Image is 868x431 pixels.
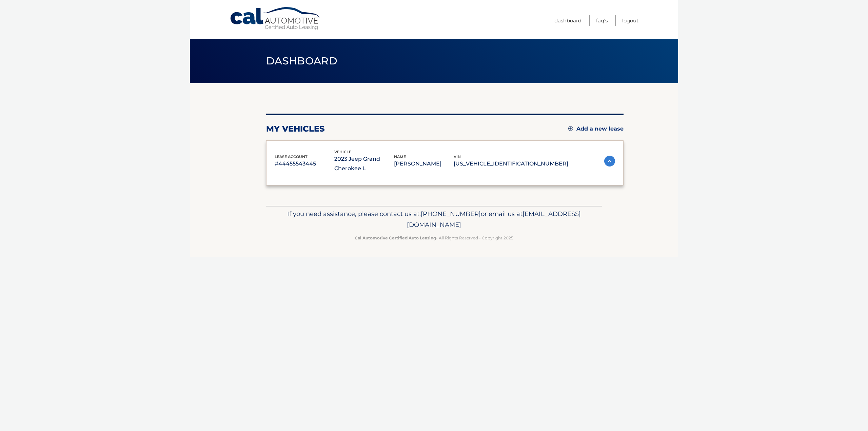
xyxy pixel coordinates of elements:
[454,154,461,159] span: vin
[334,154,394,173] p: 2023 Jeep Grand Cherokee L
[271,234,597,241] p: - All Rights Reserved - Copyright 2025
[275,159,334,169] p: #44455543445
[407,210,581,229] span: [EMAIL_ADDRESS][DOMAIN_NAME]
[230,7,321,31] a: Cal Automotive
[421,210,481,218] span: [PHONE_NUMBER]
[568,126,573,131] img: add.svg
[266,124,325,134] h2: my vehicles
[271,209,597,230] p: If you need assistance, please contact us at: or email us at
[596,15,608,26] a: FAQ's
[355,235,436,240] strong: Cal Automotive Certified Auto Leasing
[394,154,406,159] span: name
[275,154,308,159] span: lease account
[554,15,581,26] a: Dashboard
[622,15,638,26] a: Logout
[334,150,351,154] span: vehicle
[454,159,568,169] p: [US_VEHICLE_IDENTIFICATION_NUMBER]
[604,156,615,166] img: accordion-active.svg
[394,159,454,169] p: [PERSON_NAME]
[568,125,624,132] a: Add a new lease
[266,55,337,67] span: Dashboard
